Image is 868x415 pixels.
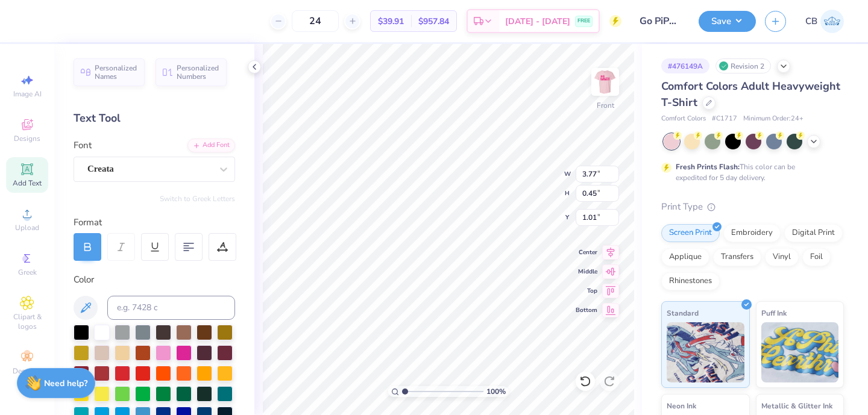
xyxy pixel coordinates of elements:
div: This color can be expedited for 5 day delivery. [676,161,824,183]
span: # C1717 [712,114,737,124]
span: Comfort Colors Adult Heavyweight T-Shirt [661,79,840,110]
span: Greek [18,267,37,277]
div: Vinyl [765,248,799,266]
div: Revision 2 [715,58,771,73]
img: Puff Ink [761,322,839,382]
span: Image AI [13,89,42,99]
input: Untitled Design [631,9,690,33]
label: Font [74,139,92,152]
div: Foil [802,248,831,266]
img: Front [593,70,617,94]
a: CB [805,10,844,33]
span: $957.84 [418,15,449,28]
input: – – [292,10,339,32]
div: Digital Print [784,224,843,242]
div: Applique [661,248,709,266]
div: Embroidery [723,224,781,242]
div: Format [74,216,236,229]
span: Puff Ink [761,307,787,319]
div: Front [597,100,614,111]
div: Print Type [661,200,844,214]
span: Top [576,287,597,295]
span: Add Text [13,178,42,188]
strong: Fresh Prints Flash: [676,162,740,172]
span: Designs [14,134,40,143]
div: Text Tool [74,110,235,126]
div: Add Font [187,139,235,152]
span: CB [805,14,817,28]
span: Neon Ink [667,399,696,412]
span: $39.91 [378,15,404,28]
span: [DATE] - [DATE] [505,15,570,28]
span: Personalized Names [95,64,137,81]
span: 100 % [486,386,506,397]
img: Caroline Beach [820,10,844,33]
span: Standard [667,307,699,319]
span: Center [576,248,597,257]
div: Screen Print [661,224,720,242]
div: Rhinestones [661,272,720,290]
button: Save [699,11,756,32]
span: Metallic & Glitter Ink [761,399,832,412]
div: Color [74,273,235,287]
span: Personalized Numbers [177,64,219,81]
button: Switch to Greek Letters [160,194,235,204]
input: e.g. 7428 c [107,296,235,320]
div: Transfers [713,248,761,266]
img: Standard [667,322,744,382]
div: # 476149A [661,58,709,73]
span: Clipart & logos [6,312,48,331]
span: Upload [15,223,39,232]
span: Bottom [576,306,597,314]
span: Comfort Colors [661,114,706,124]
strong: Need help? [44,378,87,389]
span: FREE [577,17,590,25]
span: Middle [576,267,597,276]
span: Decorate [13,366,42,376]
span: Minimum Order: 24 + [743,114,804,124]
